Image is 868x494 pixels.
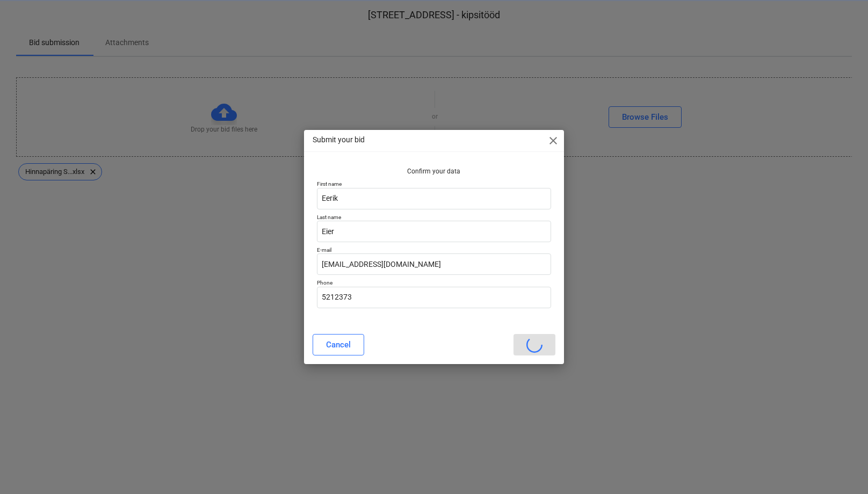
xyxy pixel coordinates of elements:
span: close [547,134,560,147]
p: Submit your bid [313,134,365,146]
p: Confirm your data [317,167,552,176]
button: Cancel [313,334,364,355]
div: Cancel [326,338,351,352]
p: First name [317,180,552,187]
p: Phone [317,279,552,286]
p: E-mail [317,246,552,253]
p: Last name [317,214,552,221]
